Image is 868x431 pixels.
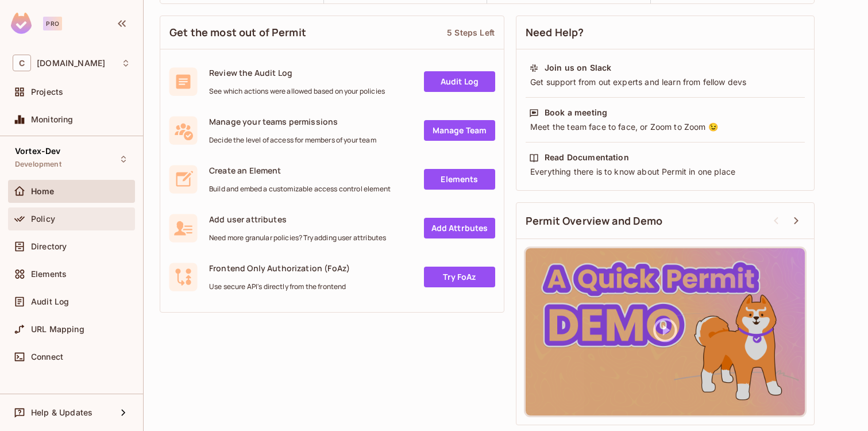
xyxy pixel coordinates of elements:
a: Add Attrbutes [424,218,495,238]
span: Manage your teams permissions [209,116,376,127]
span: Connect [31,352,63,361]
span: Home [31,187,55,196]
span: Add user attributes [209,214,386,225]
span: Frontend Only Authorization (FoAz) [209,263,350,274]
span: URL Mapping [31,325,84,334]
span: Projects [31,87,63,97]
span: Decide the level of access for members of your team [209,136,376,145]
span: Permit Overview and Demo [526,214,663,228]
div: Book a meeting [545,107,607,118]
span: Elements [31,270,67,279]
span: Directory [31,242,67,251]
span: Need more granular policies? Try adding user attributes [209,233,386,243]
span: Policy [31,214,55,224]
a: Try FoAz [424,267,495,287]
span: Audit Log [31,297,69,306]
div: Everything there is to know about Permit in one place [529,166,801,178]
span: Workspace: consoleconnect.com [37,59,105,68]
div: Join us on Slack [545,62,611,74]
span: Build and embed a customizable access control element [209,184,391,194]
div: Read Documentation [545,152,629,163]
span: Create an Element [209,165,391,176]
span: Development [15,160,61,169]
div: Meet the team face to face, or Zoom to Zoom 😉 [529,121,801,133]
span: Review the Audit Log [209,67,385,78]
a: Manage Team [424,120,495,141]
div: Get support from out experts and learn from fellow devs [529,76,801,88]
span: Need Help? [526,25,584,40]
span: Help & Updates [31,408,92,417]
a: Audit Log [424,71,495,92]
span: Vortex-Dev [15,147,61,156]
span: C [13,55,31,71]
a: Elements [424,169,495,190]
span: Use secure API's directly from the frontend [209,282,350,291]
img: SReyMgAAAABJRU5ErkJggg== [11,13,32,34]
span: Get the most out of Permit [169,25,306,40]
div: 5 Steps Left [447,27,495,38]
span: Monitoring [31,115,74,124]
div: Pro [43,17,62,30]
span: See which actions were allowed based on your policies [209,87,385,96]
